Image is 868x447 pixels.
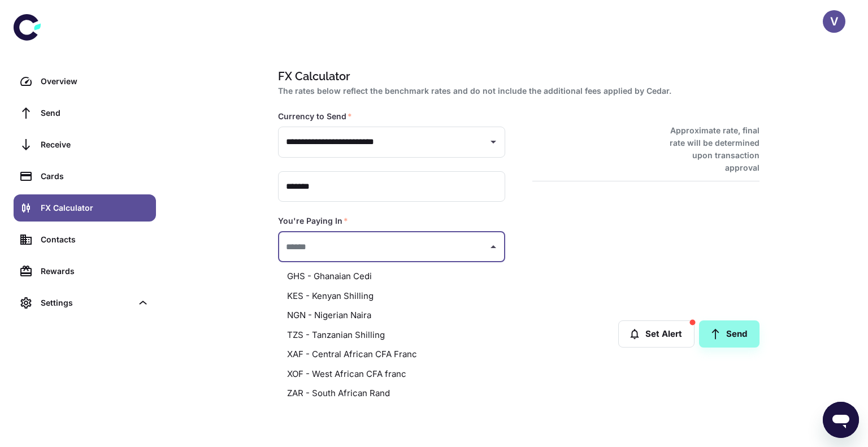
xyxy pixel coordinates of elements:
a: Cards [14,163,156,190]
button: Close [485,239,501,255]
div: Settings [14,289,156,316]
a: Overview [14,68,156,95]
a: Rewards [14,258,156,285]
div: Contacts [41,233,149,246]
div: Receive [41,138,149,151]
li: KES - Kenyan Shilling [278,287,505,306]
button: V [823,10,845,33]
label: You're Paying In [278,215,348,227]
li: NGN - Nigerian Naira [278,306,505,326]
iframe: Button to launch messaging window [823,402,859,438]
div: Rewards [41,265,149,277]
a: Send [699,320,759,348]
li: XOF - West African CFA franc [278,364,505,384]
h6: Approximate rate, final rate will be determined upon transaction approval [657,124,759,174]
button: Set Alert [618,320,695,348]
li: GHS - Ghanaian Cedi [278,267,505,287]
li: TZS - Tanzanian Shilling [278,326,505,345]
div: Send [41,107,149,119]
a: Contacts [14,226,156,253]
div: FX Calculator [41,202,149,214]
div: Cards [41,170,149,183]
a: Send [14,99,156,127]
a: Receive [14,131,156,158]
li: ZAR - South African Rand [278,384,505,403]
li: XAF - Central African CFA Franc [278,345,505,364]
button: Open [485,134,501,150]
div: Settings [41,297,132,309]
label: Currency to Send [278,111,352,122]
a: FX Calculator [14,194,156,222]
h1: FX Calculator [278,68,755,85]
div: Overview [41,75,149,88]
